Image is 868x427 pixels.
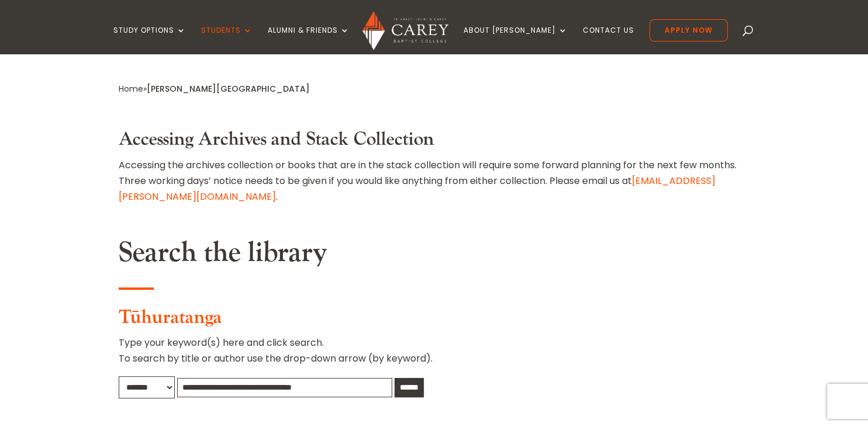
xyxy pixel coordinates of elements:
[464,26,568,54] a: About [PERSON_NAME]
[119,307,750,335] h3: Tūhuratanga
[119,157,750,205] p: Accessing the archives collection or books that are in the stack collection will require some for...
[362,11,448,50] img: Carey Baptist College
[201,26,253,54] a: Students
[119,83,143,95] a: Home
[649,19,728,41] a: Apply Now
[147,83,310,95] span: [PERSON_NAME][GEOGRAPHIC_DATA]
[268,26,350,54] a: Alumni & Friends
[113,26,186,54] a: Study Options
[119,83,310,95] span: »
[119,335,750,376] p: Type your keyword(s) here and click search. To search by title or author use the drop-down arrow ...
[119,129,750,157] h3: Accessing Archives and Stack Collection
[583,26,634,54] a: Contact Us
[119,236,750,276] h2: Search the library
